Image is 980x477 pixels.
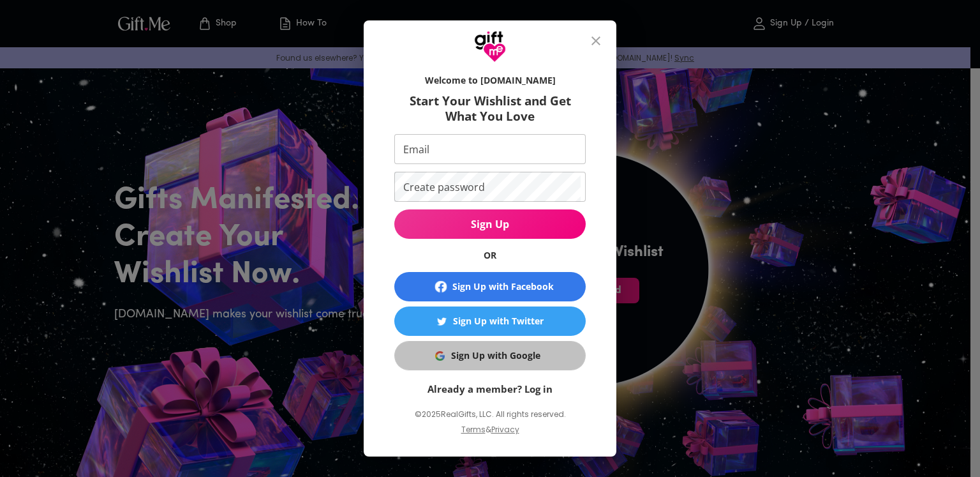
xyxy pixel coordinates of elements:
button: close [581,26,611,56]
button: Sign Up with TwitterSign Up with Twitter [394,307,586,336]
span: Sign Up [394,217,586,231]
a: Privacy [491,424,519,435]
a: Terms [461,424,486,435]
h6: Start Your Wishlist and Get What You Love [394,93,586,124]
div: Sign Up with Twitter [453,314,544,328]
img: Sign Up with Google [435,351,445,361]
button: Sign Up [394,209,586,239]
div: Sign Up with Facebook [452,280,554,294]
button: Sign Up with GoogleSign Up with Google [394,341,586,370]
div: Sign Up with Google [451,349,540,363]
img: Sign Up with Twitter [437,317,447,326]
p: © 2025 RealGifts, LLC. All rights reserved. [394,406,586,423]
button: Sign Up with Facebook [394,272,586,301]
h6: Welcome to [DOMAIN_NAME] [394,74,586,87]
a: Already a member? Log in [427,382,553,395]
h6: OR [394,249,586,262]
img: GiftMe Logo [474,31,506,63]
p: & [486,423,491,447]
